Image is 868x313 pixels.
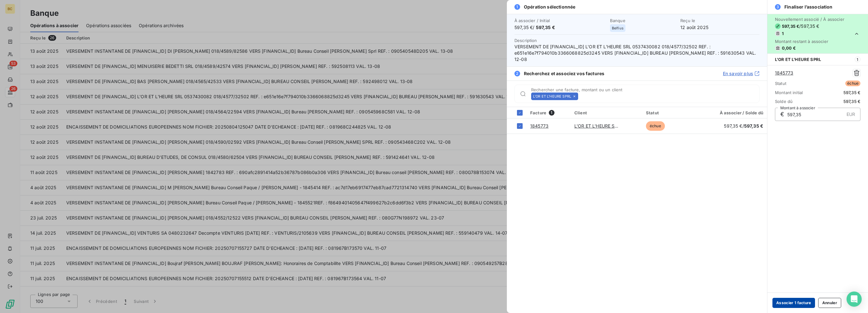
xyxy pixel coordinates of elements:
span: Nouvellement associé / À associer [775,17,844,22]
span: échue [646,121,665,131]
span: Statut [775,81,786,86]
span: Solde dû [775,99,793,104]
span: Opération sélectionnée [524,4,575,10]
span: 597,35 € / [724,123,763,129]
span: 0,00 € [782,45,796,51]
span: 1 [549,110,554,116]
span: Finaliser l’association [784,4,832,10]
a: En savoir plus [723,70,759,77]
span: À associer / Initial [514,18,606,23]
span: 1 [514,4,520,10]
a: 1845773 [775,70,793,76]
span: Montant restant à associer [775,39,844,44]
div: Statut [646,110,691,115]
span: 597,35 € [536,25,555,30]
button: Associer 1 facture [772,298,815,308]
span: 1 [855,57,860,62]
span: Reçu le [680,18,759,23]
span: Montant initial [775,90,803,95]
div: 12 août 2025 [680,18,759,31]
div: Open Intercom Messenger [847,292,862,307]
div: Client [574,110,638,115]
span: / 597,35 € [799,23,819,29]
div: À associer / Solde dû [699,110,763,115]
input: placeholder [581,93,759,99]
span: 2 [514,71,520,76]
a: L'OR ET L'HEURE SPRL [574,123,623,129]
span: 1 [782,31,784,36]
span: Belfius [612,26,624,30]
a: 1845773 [530,123,548,129]
span: échue [845,81,860,86]
span: 3 [775,4,781,10]
div: Facture [530,110,567,116]
span: 597,35 € [744,123,763,129]
span: L'OR ET L'HEURE SPRL [533,94,571,98]
span: L'OR ET L'HEURE SPRL [775,57,821,62]
span: Recherchez et associez vos factures [524,70,604,77]
button: Annuler [818,298,841,308]
span: VERSEMENT DE [FINANCIAL_ID] L'OR ET L'HEURE SRL 0537430082 018/4577/32502 REF. : e651e16e7f794010... [514,44,759,63]
span: 597,35 € [843,99,860,104]
span: Banque [610,18,677,23]
span: 597,35 € [782,24,799,29]
span: Description [514,38,537,43]
span: 597,35 € [843,90,860,95]
span: 597,35 € / [514,24,606,31]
